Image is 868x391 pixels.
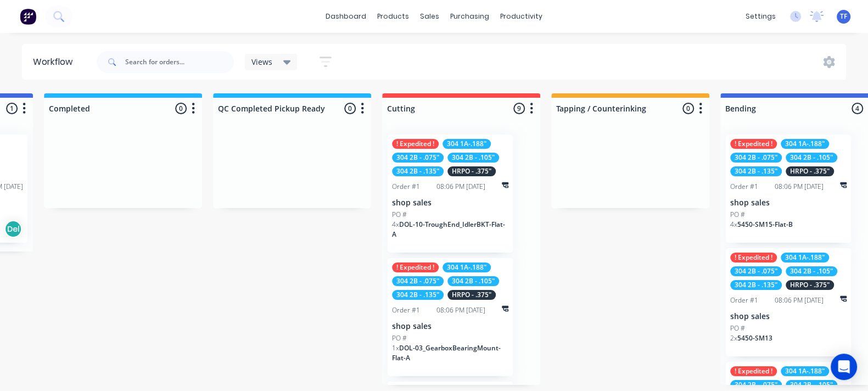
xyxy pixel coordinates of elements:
[392,166,444,176] div: 304 2B - .135"
[730,366,777,376] div: ! Expedited !
[730,166,782,176] div: 304 2B - .135"
[730,220,737,229] span: 4 x
[730,323,745,333] p: PO #
[737,333,772,343] span: 5450-SM13
[786,153,837,163] div: 304 2B - .105"
[388,258,513,376] div: ! Expedited !304 1A-.188"304 2B - .075"304 2B - .105"304 2B - .135"HRPO - .375"Order #108:06 PM [...
[445,8,495,25] div: purchasing
[447,153,499,163] div: 304 2B - .105"
[730,182,758,192] div: Order #1
[786,166,834,176] div: HRPO - .375"
[726,135,851,243] div: ! Expedited !304 1A-.188"304 2B - .075"304 2B - .105"304 2B - .135"HRPO - .375"Order #108:06 PM [...
[443,262,491,272] div: 304 1A-.188"
[388,135,513,253] div: ! Expedited !304 1A-.188"304 2B - .075"304 2B - .105"304 2B - .135"HRPO - .375"Order #108:06 PM [...
[392,262,439,272] div: ! Expedited !
[392,343,399,353] span: 1 x
[730,253,777,262] div: ! Expedited !
[392,220,399,229] span: 4 x
[392,305,420,315] div: Order #1
[730,380,782,390] div: 304 2B - .075"
[125,51,234,73] input: Search for orders...
[392,290,444,300] div: 304 2B - .135"
[436,305,485,315] div: 08:06 PM [DATE]
[392,198,508,208] p: shop sales
[372,8,415,25] div: products
[730,139,777,149] div: ! Expedited !
[443,139,491,149] div: 304 1A-.188"
[775,295,824,305] div: 08:06 PM [DATE]
[737,220,793,229] span: 5450-SM15-Flat-B
[392,343,501,362] span: DOL-03_GearboxBearingMount-Flat-A
[781,366,829,376] div: 304 1A-.188"
[730,312,847,321] p: shop sales
[392,220,505,239] span: DOL-10-TroughEnd_IdlerBKT-Flat-A
[730,280,782,290] div: 304 2B - .135"
[775,182,824,192] div: 08:06 PM [DATE]
[33,55,78,69] div: Workflow
[20,8,36,25] img: Factory
[730,295,758,305] div: Order #1
[831,354,857,380] div: Open Intercom Messenger
[447,290,496,300] div: HRPO - .375"
[730,153,782,163] div: 304 2B - .075"
[392,322,508,331] p: shop sales
[781,253,829,262] div: 304 1A-.188"
[786,266,837,276] div: 304 2B - .105"
[730,198,847,208] p: shop sales
[392,153,444,163] div: 304 2B - .075"
[730,210,745,220] p: PO #
[786,380,837,390] div: 304 2B - .105"
[392,182,420,192] div: Order #1
[495,8,548,25] div: productivity
[781,139,829,149] div: 304 1A-.188"
[447,276,499,286] div: 304 2B - .105"
[726,248,851,356] div: ! Expedited !304 1A-.188"304 2B - .075"304 2B - .105"304 2B - .135"HRPO - .375"Order #108:06 PM [...
[740,8,781,25] div: settings
[392,139,439,149] div: ! Expedited !
[392,333,407,343] p: PO #
[320,8,372,25] a: dashboard
[730,333,737,343] span: 2 x
[840,12,847,21] span: TF
[392,276,444,286] div: 304 2B - .075"
[4,220,22,238] div: Del
[436,182,485,192] div: 08:06 PM [DATE]
[251,56,272,68] span: Views
[392,210,407,220] p: PO #
[786,280,834,290] div: HRPO - .375"
[730,266,782,276] div: 304 2B - .075"
[415,8,445,25] div: sales
[447,166,496,176] div: HRPO - .375"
